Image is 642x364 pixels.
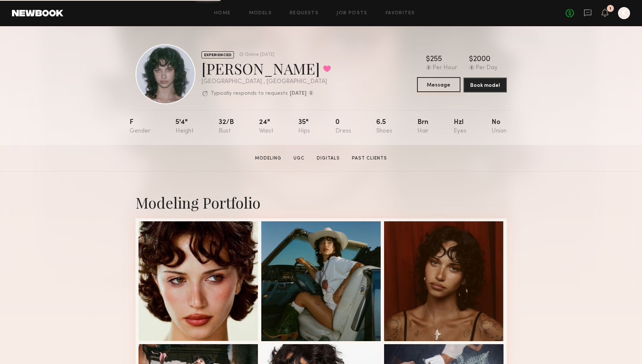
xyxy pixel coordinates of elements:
div: Modeling Portfolio [136,192,507,212]
b: [DATE] [290,91,307,96]
button: Message [417,77,460,92]
div: 24" [259,119,273,134]
div: Brn [417,119,429,134]
div: Hzl [454,119,466,134]
div: 255 [430,56,442,63]
div: 32/b [219,119,234,134]
div: 0 [335,119,351,134]
div: Per Hour [433,65,457,72]
a: Job Posts [337,11,368,16]
div: Online [DATE] [245,52,274,57]
div: Per Day [476,65,498,72]
div: 5'4" [176,119,194,134]
a: Home [214,11,231,16]
p: Typically responds to requests [211,91,288,96]
div: 6.5 [376,119,392,134]
div: No [492,119,506,134]
div: F [130,119,150,134]
a: UGC [290,155,308,162]
a: Modeling [252,155,285,162]
div: [GEOGRAPHIC_DATA] , [GEOGRAPHIC_DATA] [201,79,331,85]
a: Requests [290,11,319,16]
div: $ [426,56,430,63]
div: 35" [298,119,310,134]
div: $ [469,56,473,63]
div: [PERSON_NAME] [201,58,331,78]
button: Book model [463,78,507,92]
div: EXPERIENCED [201,51,234,58]
a: Digitals [314,155,343,162]
a: Models [249,11,272,16]
div: 2000 [473,56,490,63]
div: 1 [609,7,611,11]
a: K [618,7,630,19]
a: Favorites [386,11,415,16]
a: Past Clients [349,155,390,162]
